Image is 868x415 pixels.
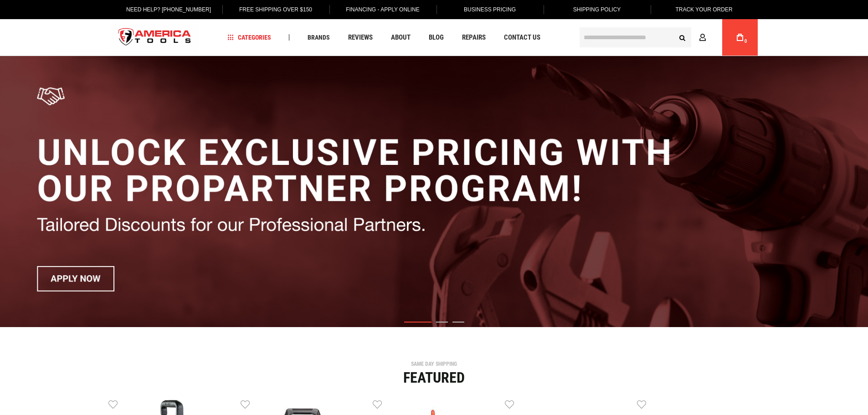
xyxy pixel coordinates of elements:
[108,361,760,367] div: SAME DAY SHIPPING
[111,20,199,55] img: America Tools
[674,29,691,46] button: Search
[108,370,760,385] div: Featured
[111,20,199,55] a: store logo
[500,31,544,44] a: Contact Us
[308,34,330,41] span: Brands
[731,19,749,56] a: 0
[387,31,415,44] a: About
[429,34,444,41] span: Blog
[745,39,747,44] span: 0
[344,31,377,44] a: Reviews
[223,31,275,44] a: Categories
[303,31,334,44] a: Brands
[458,31,490,44] a: Repairs
[425,31,448,44] a: Blog
[227,34,271,41] span: Categories
[573,6,621,13] span: Shipping Policy
[391,34,411,41] span: About
[348,34,373,41] span: Reviews
[462,34,486,41] span: Repairs
[504,34,540,41] span: Contact Us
